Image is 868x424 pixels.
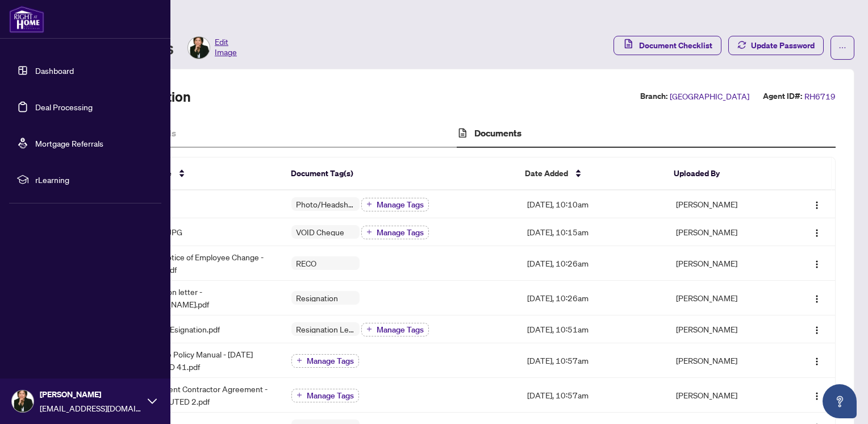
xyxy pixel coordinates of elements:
th: File Name [126,157,282,190]
button: Logo [808,351,826,369]
button: Manage Tags [291,389,359,402]
td: [PERSON_NAME] [667,315,784,343]
span: [EMAIL_ADDRESS][DOMAIN_NAME] [40,402,142,414]
span: Independent Contractor Agreement - ICA EXECUTED 2.pdf [135,383,273,408]
img: logo [9,6,44,33]
span: Resignation [291,294,343,302]
a: Mortgage Referrals [35,138,103,148]
button: Logo [808,223,826,241]
span: Photo/Headshot [291,200,360,208]
img: Logo [812,201,821,210]
span: rLearning [35,173,153,186]
th: Uploaded By [665,157,782,190]
td: [DATE], 10:15am [518,218,667,246]
td: [PERSON_NAME] [667,281,784,315]
span: Manage Tags [377,228,424,236]
td: [DATE], 10:26am [518,246,667,281]
span: [PERSON_NAME] [40,388,142,401]
img: Profile Icon [12,390,34,412]
h4: Documents [474,126,521,140]
td: [DATE], 10:57am [518,378,667,413]
button: Manage Tags [361,226,429,239]
td: [PERSON_NAME] [667,246,784,281]
span: Resignation letter -[PERSON_NAME].pdf [135,285,273,310]
td: [PERSON_NAME] [667,343,784,378]
span: Manage Tags [377,201,424,209]
button: Manage Tags [291,354,359,368]
button: Manage Tags [361,323,429,336]
td: [PERSON_NAME] [667,190,784,218]
span: RECO [291,259,321,267]
th: Date Added [516,157,664,190]
button: Open asap [823,384,857,418]
a: Deal Processing [35,102,93,112]
span: Update Password [751,36,815,55]
span: Edit Image [215,36,237,59]
button: Logo [808,289,826,307]
button: Logo [808,195,826,213]
span: plus [297,392,302,398]
img: Logo [812,392,821,401]
span: Brokerage Policy Manual - [DATE] EXECUTED 41.pdf [135,348,273,373]
a: Dashboard [35,65,74,76]
td: [DATE], 10:51am [518,315,667,343]
label: Agent ID#: [763,90,802,103]
span: plus [366,326,372,332]
img: Logo [812,228,821,238]
span: LetterOfREsignation.pdf [135,323,220,335]
button: Document Checklist [614,36,721,55]
span: RECO - Notice of Employee Change - Transfer.pdf [135,251,273,276]
td: [PERSON_NAME] [667,218,784,246]
button: Manage Tags [361,198,429,211]
label: Branch: [640,90,667,103]
span: RH6719 [804,90,836,103]
span: Document Checklist [639,36,712,55]
button: Logo [808,386,826,404]
span: Resignation Letter (From previous Brokerage) [291,325,360,333]
td: [DATE], 10:57am [518,343,667,378]
img: Logo [812,357,821,366]
td: [DATE], 10:26am [518,281,667,315]
span: [GEOGRAPHIC_DATA] [670,90,749,103]
button: Logo [808,320,826,338]
span: Manage Tags [307,392,354,400]
img: Profile Icon [188,37,210,59]
img: Logo [812,260,821,269]
td: [PERSON_NAME] [667,378,784,413]
span: plus [297,358,302,363]
button: Update Password [728,36,824,55]
span: Manage Tags [377,326,424,334]
img: Logo [812,326,821,335]
span: Date Added [525,167,568,180]
button: Logo [808,254,826,272]
span: plus [366,201,372,207]
td: [DATE], 10:10am [518,190,667,218]
th: Document Tag(s) [282,157,516,190]
img: Logo [812,294,821,304]
span: ellipsis [838,44,846,52]
span: plus [366,229,372,235]
span: Manage Tags [307,357,354,365]
span: VOID Cheque [291,228,349,236]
